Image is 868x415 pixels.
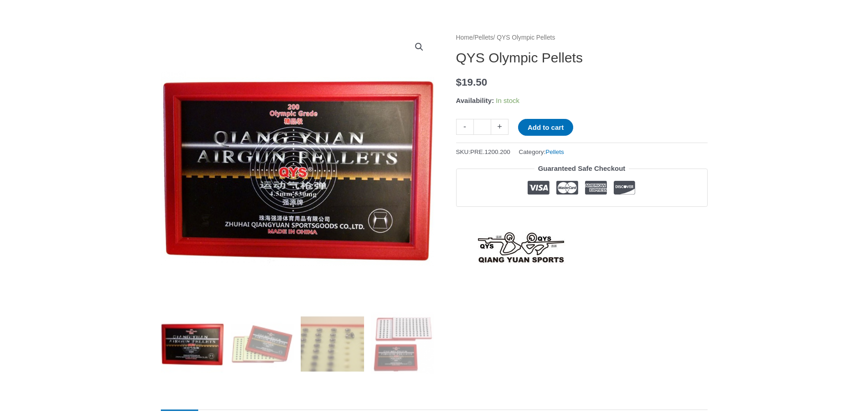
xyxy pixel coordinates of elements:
bdi: 19.50 [456,77,488,88]
img: QYS Olympic Pellets [161,312,224,375]
img: QYS Olympic Pellets [161,32,434,305]
span: SKU: [456,146,510,158]
span: PRE.1200.200 [470,149,510,155]
iframe: Customer reviews powered by Trustpilot [456,214,708,225]
a: View full-screen image gallery [411,39,427,55]
span: Category: [519,146,564,158]
h1: QYS Olympic Pellets [456,50,708,66]
a: + [491,119,508,135]
input: Product quantity [473,119,491,135]
a: Home [456,34,473,41]
span: In stock [496,97,519,104]
button: Add to cart [518,119,573,136]
span: $ [456,77,462,88]
img: QYS Olympic Pellets - Image 4 [371,312,434,375]
span: Availability: [456,97,494,104]
legend: Guaranteed Safe Checkout [534,162,629,175]
img: QYS Olympic Pellets - Image 2 [231,312,294,375]
a: - [456,119,473,135]
a: Pellets [545,149,564,155]
nav: Breadcrumb [456,32,708,44]
a: Pellets [474,34,493,41]
img: QYS Olympic Pellets - Image 3 [301,312,364,375]
a: QYS [456,231,587,264]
